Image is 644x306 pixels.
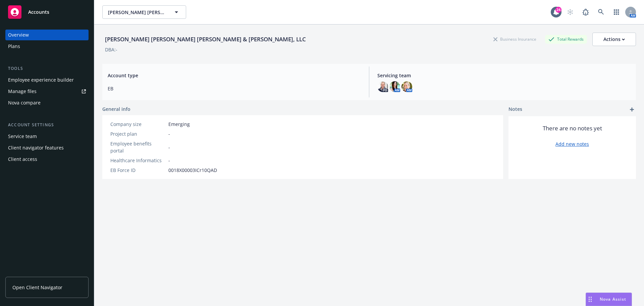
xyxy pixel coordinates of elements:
a: Employee experience builder [5,75,89,85]
div: Project plan [110,130,166,137]
span: General info [102,105,130,113]
span: - [168,157,170,164]
div: Business Insurance [490,35,540,43]
span: - [168,130,170,137]
a: add [628,105,636,114]
div: Client navigator features [8,142,64,153]
div: Plans [8,41,20,52]
button: Actions [592,33,636,46]
div: Service team [8,131,37,142]
div: Healthcare Informatics [110,157,166,164]
a: Overview [5,30,89,40]
a: Nova compare [5,97,89,108]
a: Service team [5,131,89,142]
div: Overview [8,30,29,40]
a: Client navigator features [5,142,89,153]
div: Account settings [5,122,89,128]
div: Employee benefits portal [110,140,166,154]
span: Account type [108,72,361,79]
div: EB Force ID [110,167,166,174]
img: photo [401,81,412,92]
div: DBA: - [105,46,117,53]
a: Report a Bug [579,5,592,19]
div: Manage files [8,86,37,97]
div: Total Rewards [545,35,587,43]
span: There are no notes yet [543,124,602,132]
span: EB [108,85,361,92]
span: Notes [508,105,522,114]
img: photo [389,81,400,92]
div: Tools [5,65,89,72]
span: [PERSON_NAME] [PERSON_NAME] [PERSON_NAME] & [PERSON_NAME], LLC [108,9,166,16]
button: [PERSON_NAME] [PERSON_NAME] [PERSON_NAME] & [PERSON_NAME], LLC [102,5,186,19]
span: Nova Assist [600,296,626,302]
span: Emerging [168,121,190,128]
div: Drag to move [586,293,594,306]
div: Client access [8,154,37,165]
img: photo [377,81,388,92]
span: 0018X00003ICr10QAD [168,167,217,174]
a: Switch app [610,5,623,19]
div: Actions [603,33,625,46]
a: Manage files [5,86,89,97]
a: Add new notes [555,140,589,147]
span: - [168,144,170,151]
div: Nova compare [8,97,41,108]
button: Nova Assist [586,293,632,306]
a: Start snowing [563,5,577,19]
a: Search [594,5,608,19]
div: 24 [555,7,561,13]
span: Open Client Navigator [12,284,62,291]
div: Company size [110,121,166,128]
a: Client access [5,154,89,165]
span: Accounts [28,9,49,15]
span: Servicing team [377,72,631,79]
a: Plans [5,41,89,52]
div: [PERSON_NAME] [PERSON_NAME] [PERSON_NAME] & [PERSON_NAME], LLC [102,35,309,44]
a: Accounts [5,3,89,21]
div: Employee experience builder [8,75,74,85]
